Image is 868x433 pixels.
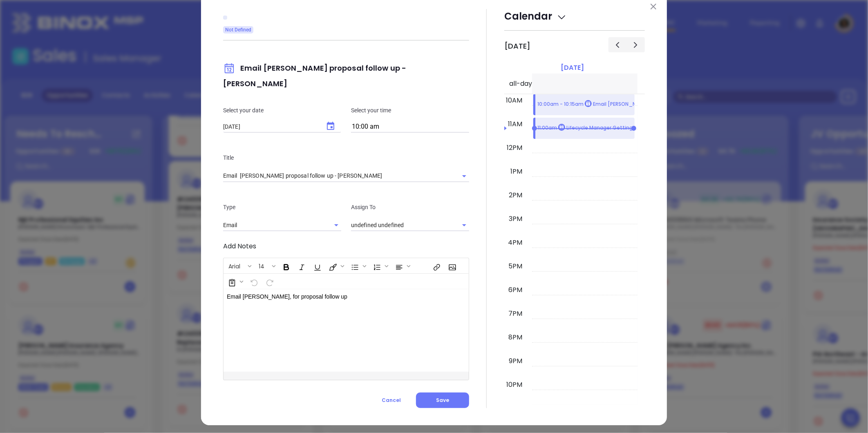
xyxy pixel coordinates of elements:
button: Choose date, selected date is Oct 2, 2025 [321,116,340,136]
p: Add Notes [223,241,469,251]
div: 10am [504,96,524,105]
div: 4pm [506,238,524,248]
p: Assign To [351,203,469,212]
span: Insert Unordered List [347,259,368,273]
span: Calendar [504,9,567,23]
p: 10:00am - 10:15am Email [PERSON_NAME] proposal follow up - [PERSON_NAME] [537,100,741,109]
span: Fill color or set the text color [325,259,346,273]
span: Not Defined [225,25,251,34]
span: Undo [246,275,261,288]
div: 7pm [507,309,524,319]
div: 11pm [507,404,524,413]
div: 2pm [507,190,524,200]
div: 1pm [509,167,524,176]
div: 10pm [505,380,524,390]
span: Bold [278,259,293,273]
p: Select your date [223,106,341,115]
a: [DATE] [559,62,586,74]
span: Insert Image [444,259,459,273]
span: Font family [224,259,253,273]
button: Open [459,219,470,231]
img: close modal [651,4,656,9]
div: 8pm [507,333,524,342]
span: all-day [508,79,532,89]
span: Underline [309,259,324,273]
div: 6pm [507,285,524,295]
div: 11am [506,119,524,129]
input: MM/DD/YYYY [223,123,318,130]
span: Insert Ordered List [369,259,390,273]
span: Italic [294,259,309,273]
p: Title [223,153,469,162]
button: Save [416,393,469,408]
button: Next day [626,37,645,52]
span: Save [436,397,449,404]
span: Cancel [382,397,401,404]
span: Font size [254,259,277,273]
button: Open [331,219,342,231]
button: 14 [255,259,271,273]
div: 9pm [507,356,524,366]
div: 3pm [507,214,524,224]
button: Cancel [367,393,416,408]
button: Open [459,170,470,182]
p: Select your time [351,106,469,115]
span: Redo [262,275,276,288]
button: Previous day [608,37,627,52]
div: 12pm [505,143,524,153]
span: Surveys [224,275,245,288]
p: Email [PERSON_NAME], for proposal follow up [227,292,448,301]
div: 5pm [507,261,524,271]
span: 14 [255,262,268,268]
button: Arial [224,259,246,273]
span: Insert link [429,259,443,273]
span: Arial [224,262,244,268]
span: Email [PERSON_NAME] proposal follow up - [PERSON_NAME] [223,63,406,89]
p: 11:00am Lifecycle Manager Getting Started - Data Integrity Workshop [537,124,720,132]
span: Align [391,259,412,273]
p: Type [223,203,341,212]
h2: [DATE] [504,42,530,51]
